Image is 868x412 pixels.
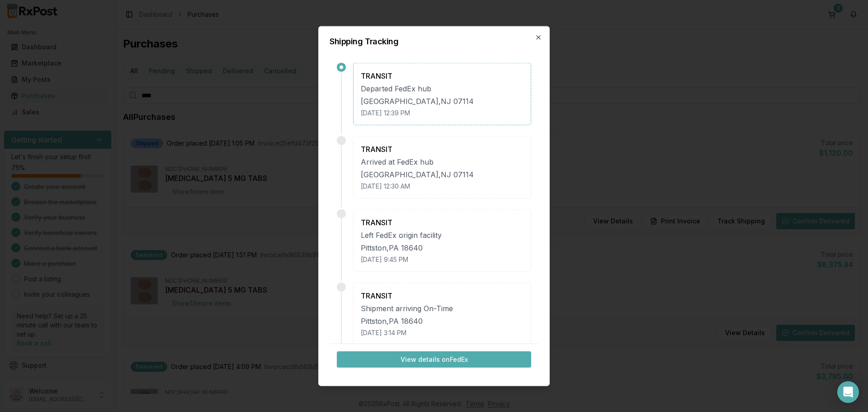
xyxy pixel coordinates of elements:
[361,290,524,301] div: TRANSIT
[361,217,524,227] div: TRANSIT
[361,229,524,240] div: Left FedEx origin facility
[361,169,524,180] div: [GEOGRAPHIC_DATA] , NJ 07114
[361,156,524,167] div: Arrived at FedEx hub
[361,108,524,117] div: [DATE] 12:39 PM
[361,242,524,253] div: Pittston , PA 18640
[361,95,524,106] div: [GEOGRAPHIC_DATA] , NJ 07114
[361,83,524,94] div: Departed FedEx hub
[361,315,524,326] div: Pittston , PA 18640
[330,37,538,45] h2: Shipping Tracking
[361,143,524,154] div: TRANSIT
[361,181,524,190] div: [DATE] 12:30 AM
[361,70,524,81] div: TRANSIT
[361,255,524,264] div: [DATE] 9:45 PM
[361,328,524,337] div: [DATE] 3:14 PM
[337,351,531,368] button: View details onFedEx
[361,303,524,313] div: Shipment arriving On-Time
